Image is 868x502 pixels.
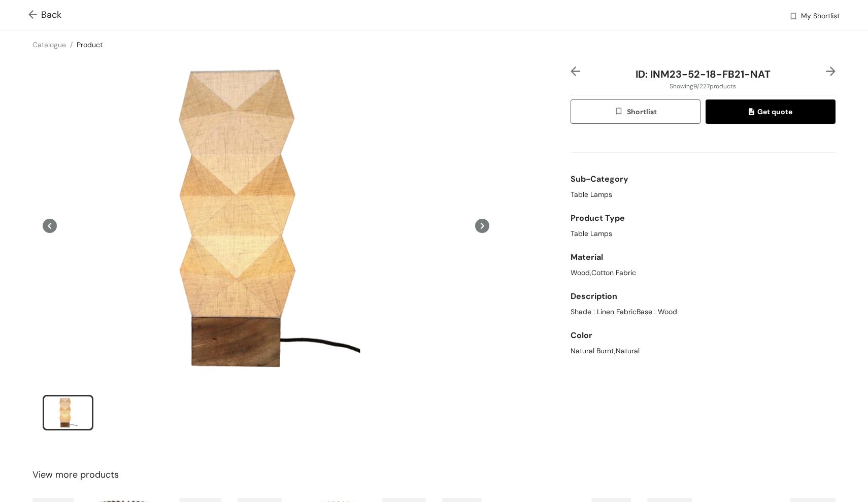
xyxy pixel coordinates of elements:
[789,12,798,22] img: wishlist
[571,307,637,317] span: Shade : Linen Fabric
[614,106,656,118] span: Shortlist
[43,395,93,430] li: slide item 1
[571,286,836,307] div: Description
[571,189,836,200] div: Table Lamps
[571,346,836,356] div: Natural Burnt,Natural
[571,325,836,346] div: Color
[571,169,836,189] div: Sub-Category
[28,8,61,22] span: Back
[749,108,757,117] img: quote
[826,66,836,76] img: right
[637,307,677,317] span: Base : Wood
[614,107,626,118] img: wishlist
[571,247,836,267] div: Material
[571,99,700,124] button: wishlistShortlist
[749,106,792,117] span: Get quote
[32,468,119,482] span: View more products
[77,40,103,49] a: Product
[571,228,836,239] div: Table Lamps
[571,267,836,278] div: Wood,Cotton Fabric
[571,208,836,228] div: Product Type
[636,68,771,81] span: ID: INM23-52-18-FB21-NAT
[706,99,836,124] button: quoteGet quote
[801,11,840,23] span: My Shortlist
[28,10,41,21] img: Go back
[571,66,580,76] img: left
[32,40,66,49] a: Catalogue
[70,40,73,49] span: /
[670,82,736,91] span: Showing 9 / 227 products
